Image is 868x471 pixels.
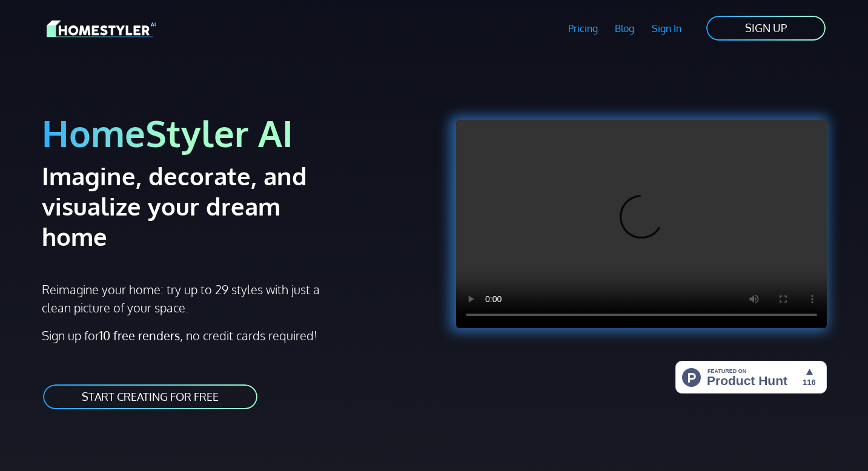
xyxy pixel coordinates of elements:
a: Blog [606,15,643,42]
a: SIGN UP [705,15,827,42]
h1: HomeStyler AI [42,110,427,156]
h2: Imagine, decorate, and visualize your dream home [42,160,350,251]
strong: 10 free renders [99,328,180,343]
a: START CREATING FOR FREE [42,383,259,410]
p: Sign up for , no credit cards required! [42,326,427,344]
img: HomeStyler AI logo [47,18,156,39]
a: Pricing [559,15,606,42]
a: Sign In [643,15,691,42]
img: HomeStyler AI - Interior Design Made Easy: One Click to Your Dream Home | Product Hunt [675,361,827,394]
p: Reimagine your home: try up to 29 styles with just a clean picture of your space. [42,280,331,317]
